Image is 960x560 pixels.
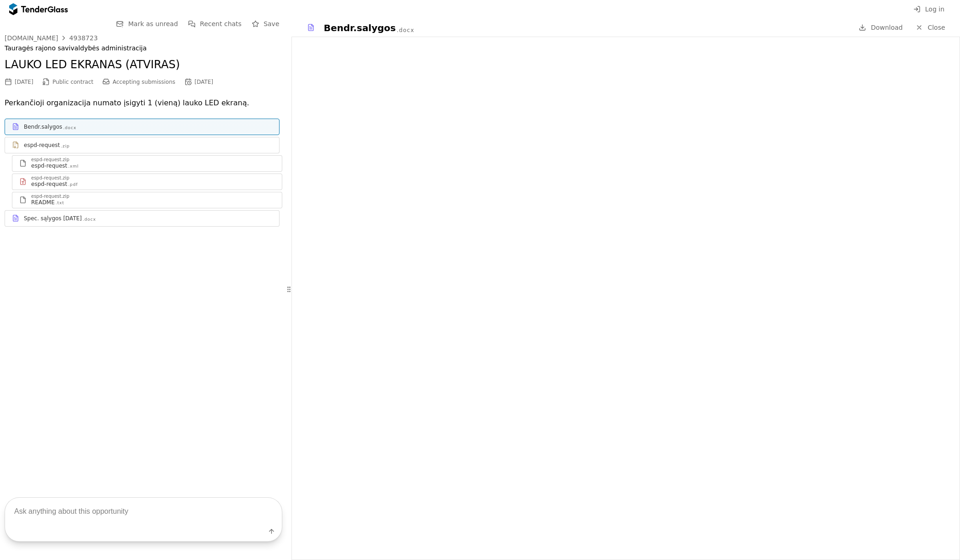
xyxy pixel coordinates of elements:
div: README [31,199,55,206]
span: Close [927,24,945,31]
div: espd-request [31,162,67,169]
div: .docx [63,125,77,131]
a: Bendr.salygos.docx [5,119,280,135]
button: Log in [911,4,947,15]
a: Spec. sąlygos [DATE].docx [5,210,280,227]
a: Close [910,22,951,33]
div: Tauragės rajono savivaldybės administracija [5,44,282,52]
div: [DATE] [195,79,214,85]
span: Mark as unread [128,20,178,27]
a: espd-request.zip [5,137,280,153]
span: Recent chats [200,20,241,27]
p: Perkančioji organizacija numato įsigyti 1 (vieną) lauko LED ekraną. [5,97,282,109]
div: espd-request [24,141,60,149]
span: Log in [925,5,944,13]
span: Accepting submissions [113,79,176,85]
div: espd-request [31,180,67,188]
a: [DOMAIN_NAME]4938723 [5,34,98,42]
button: Save [249,18,282,30]
div: 4938723 [69,35,98,41]
div: espd-request.zip [31,158,69,162]
div: .xml [68,163,79,169]
a: espd-request.zipespd-request.pdf [12,174,282,190]
div: .pdf [68,182,78,188]
span: Public contract [53,79,93,85]
div: Spec. sąlygos [DATE] [24,215,82,222]
div: Bendr.salygos [24,123,62,130]
div: .docx [397,27,414,34]
a: Download [856,22,905,33]
div: .txt [55,200,64,206]
div: [DOMAIN_NAME] [5,35,58,41]
div: .zip [61,143,70,149]
a: espd-request.zipespd-request.xml [12,155,282,172]
div: espd-request.zip [31,176,69,180]
div: espd-request.zip [31,194,69,199]
h2: LAUKO LED EKRANAS (ATVIRAS) [5,57,282,73]
div: Bendr.salygos [324,22,396,34]
button: Recent chats [185,18,244,30]
a: espd-request.zipREADME.txt [12,192,282,208]
div: [DATE] [15,79,33,85]
button: Mark as unread [114,18,181,30]
div: .docx [83,217,96,223]
span: Save [263,20,279,27]
span: Download [871,24,903,31]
